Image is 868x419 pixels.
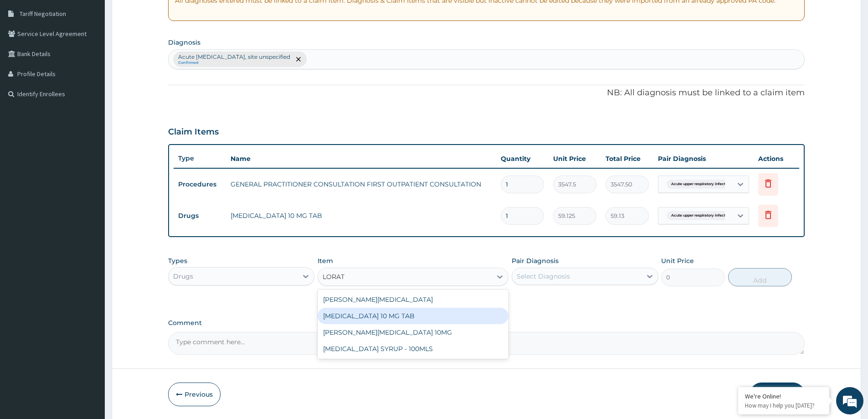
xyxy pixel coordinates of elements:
[168,127,219,137] h3: Claim Items
[173,272,193,281] div: Drugs
[754,150,799,168] th: Actions
[318,308,508,324] div: [MEDICAL_DATA] 10 MG TAB
[174,207,226,224] td: Drugs
[745,402,822,409] p: How may I help you today?
[174,176,226,193] td: Procedures
[667,180,733,189] span: Acute upper respiratory infect...
[149,5,171,26] div: Minimize live chat window
[318,341,508,357] div: [MEDICAL_DATA] SYRUP - 100MLS
[517,272,570,281] div: Select Diagnosis
[168,38,200,47] label: Diagnosis
[661,256,694,265] label: Unit Price
[601,150,653,168] th: Total Price
[496,150,549,168] th: Quantity
[318,291,508,308] div: [PERSON_NAME][MEDICAL_DATA]
[20,10,66,18] span: Tariff Negotiation
[226,150,496,168] th: Name
[174,150,226,167] th: Type
[168,87,805,99] p: NB: All diagnosis must be linked to a claim item
[168,319,805,327] label: Comment
[226,175,496,193] td: GENERAL PRACTITIONER CONSULTATION FIRST OUTPATIENT CONSULTATION
[168,383,221,406] button: Previous
[168,257,187,265] label: Types
[653,150,754,168] th: Pair Diagnosis
[728,268,792,286] button: Add
[178,61,290,65] small: Confirmed
[318,324,508,341] div: [PERSON_NAME][MEDICAL_DATA] 10MG
[294,55,303,63] span: remove selection option
[17,46,37,68] img: d_794563401_company_1708531726252_794563401
[549,150,601,168] th: Unit Price
[667,211,733,220] span: Acute upper respiratory infect...
[5,249,174,281] textarea: Type your message and hit 'Enter'
[745,392,822,400] div: We're Online!
[47,51,153,63] div: Chat with us now
[178,53,290,61] p: Acute [MEDICAL_DATA], site unspecified
[318,256,333,265] label: Item
[226,207,496,225] td: [MEDICAL_DATA] 10 MG TAB
[750,383,805,406] button: Submit
[512,256,559,265] label: Pair Diagnosis
[53,115,126,207] span: We're online!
